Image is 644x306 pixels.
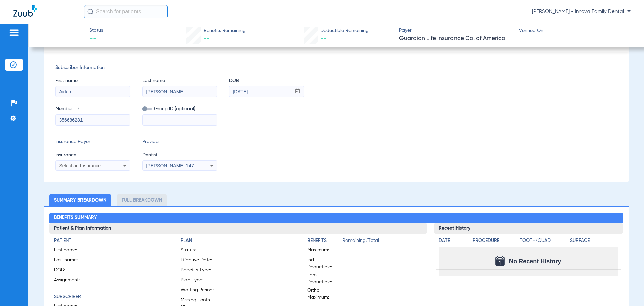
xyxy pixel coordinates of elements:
[307,237,342,247] app-breakdown-title: Benefits
[307,247,340,256] span: Maximum:
[229,77,304,84] span: DOB
[307,287,340,301] span: Ortho Maximum:
[519,35,526,42] span: --
[570,237,618,247] app-breakdown-title: Surface
[495,256,505,266] img: Calendar
[49,213,623,223] h2: Benefits Summary
[142,105,217,113] span: Group ID (optional)
[204,36,210,42] span: --
[55,105,130,113] span: Member ID
[89,34,103,44] span: --
[59,163,101,168] span: Select an Insurance
[570,237,618,244] h4: Surface
[146,163,212,168] span: [PERSON_NAME] 1477743524
[473,237,517,244] h4: Procedure
[181,247,214,256] span: Status:
[181,287,214,296] span: Waiting Period:
[49,194,111,206] li: Summary Breakdown
[181,237,296,244] h4: Plan
[307,257,340,271] span: Ind. Deductible:
[204,27,246,34] span: Benefits Remaining
[307,272,340,286] span: Fam. Deductible:
[291,86,304,97] button: Open calendar
[54,257,87,266] span: Last name:
[519,27,633,34] span: Verified On
[342,237,422,247] span: Remaining/Total
[55,151,130,159] span: Insurance
[54,237,169,244] h4: Patient
[142,151,217,159] span: Dentist
[9,29,19,37] img: hamburger-icon
[399,34,513,43] span: Guardian Life Insurance Co. of America
[49,223,427,234] h3: Patient & Plan Information
[142,77,217,84] span: Last name
[181,277,214,286] span: Plan Type:
[55,64,617,71] span: Subscriber Information
[509,258,561,265] span: No Recent History
[89,27,103,34] span: Status
[532,8,631,15] span: [PERSON_NAME] - Innova Family Dental
[87,9,93,15] img: Search Icon
[181,267,214,276] span: Benefits Type:
[54,267,87,276] span: DOB:
[142,138,217,145] span: Provider
[320,36,326,42] span: --
[610,274,644,306] iframe: Chat Widget
[439,237,467,247] app-breakdown-title: Date
[320,27,369,34] span: Deductible Remaining
[55,77,130,84] span: First name
[520,237,568,247] app-breakdown-title: Tooth/Quad
[520,237,568,244] h4: Tooth/Quad
[117,194,167,206] li: Full Breakdown
[434,223,623,234] h3: Recent History
[307,237,342,244] h4: Benefits
[181,257,214,266] span: Effective Date:
[13,5,37,17] img: Zuub Logo
[54,277,87,286] span: Assignment:
[54,293,169,300] h4: Subscriber
[55,138,130,145] span: Insurance Payer
[399,27,513,34] span: Payer
[84,5,168,18] input: Search for patients
[54,247,87,256] span: First name:
[473,237,517,247] app-breakdown-title: Procedure
[439,237,467,244] h4: Date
